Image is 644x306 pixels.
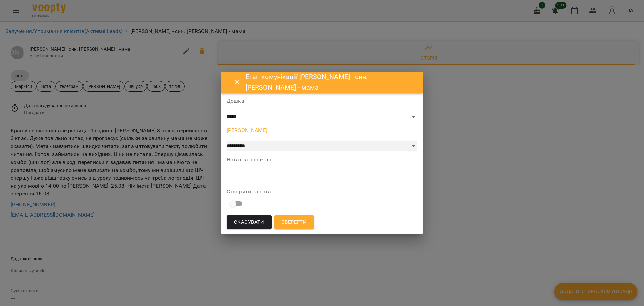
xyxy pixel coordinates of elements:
[229,74,246,90] button: Close
[227,98,417,104] label: Дошка
[227,215,272,229] button: Скасувати
[227,157,417,162] label: Нотатка про етап
[234,218,264,227] span: Скасувати
[246,72,415,93] h6: Етап комунікації [PERSON_NAME] - син. [PERSON_NAME] - мама
[227,128,417,133] label: [PERSON_NAME]
[282,218,307,227] span: Зберегти
[227,189,417,194] label: Створити клієнта
[274,215,314,229] button: Зберегти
